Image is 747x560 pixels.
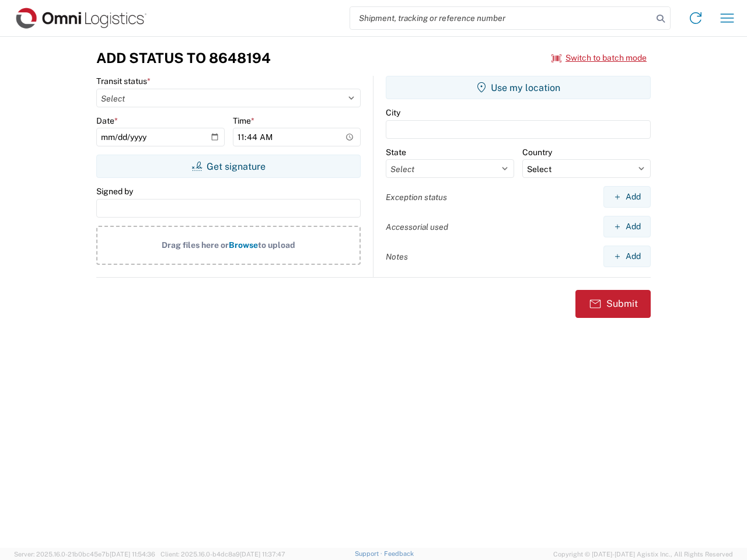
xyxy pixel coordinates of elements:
[110,551,155,558] span: [DATE] 11:54:36
[258,240,295,250] span: to upload
[384,550,414,557] a: Feedback
[240,551,285,558] span: [DATE] 11:37:47
[96,186,133,197] label: Signed by
[386,222,448,232] label: Accessorial used
[233,116,254,126] label: Time
[386,192,447,202] label: Exception status
[551,48,647,68] button: Switch to batch mode
[162,240,229,250] span: Drag files here or
[386,107,400,118] label: City
[553,549,733,559] span: Copyright © [DATE]-[DATE] Agistix Inc., All Rights Reserved
[160,551,285,558] span: Client: 2025.16.0-b4dc8a9
[96,50,271,66] h3: Add Status to 8648194
[96,155,361,178] button: Get signature
[386,251,408,262] label: Notes
[96,116,118,126] label: Date
[575,290,651,318] button: Submit
[603,246,651,267] button: Add
[386,76,651,99] button: Use my location
[355,550,384,557] a: Support
[350,7,652,29] input: Shipment, tracking or reference number
[603,186,651,208] button: Add
[603,216,651,237] button: Add
[522,147,552,157] label: Country
[96,76,151,86] label: Transit status
[386,147,406,157] label: State
[14,551,155,558] span: Server: 2025.16.0-21b0bc45e7b
[229,240,258,250] span: Browse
